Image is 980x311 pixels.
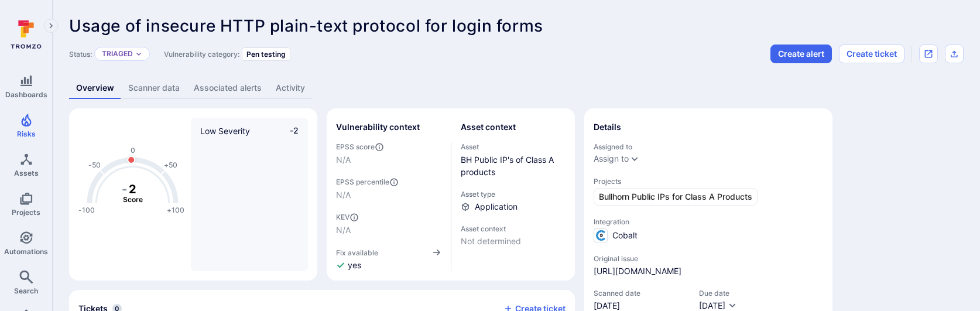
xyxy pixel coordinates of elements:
[187,77,269,99] a: Associated alerts
[461,155,554,177] a: BH Public IP's of Class A products
[14,169,39,177] span: Assets
[78,206,95,214] text: -100
[594,265,681,277] a: [URL][DOMAIN_NAME]
[122,182,127,196] tspan: -
[336,177,441,187] span: EPSS percentile
[269,77,312,99] a: Activity
[461,190,566,199] span: Asset type
[336,121,420,133] h2: Vulnerability context
[612,230,638,241] span: Cobalt
[594,254,823,263] span: Original issue
[135,50,142,57] button: Expand dropdown
[200,126,250,136] span: Low Severity
[164,160,177,169] text: +50
[699,289,737,298] span: Due date
[129,182,136,196] tspan: 2
[336,189,441,201] span: N/A
[69,16,543,36] span: Usage of insecure HTTP plain-text protocol for login forms
[4,247,48,256] span: Automations
[167,206,184,214] text: +100
[348,259,361,271] span: yes
[242,47,290,61] div: Pen testing
[336,224,441,236] span: N/A
[5,90,47,99] span: Dashboards
[461,121,516,133] h2: Asset context
[919,45,938,63] div: Open original issue
[594,121,621,133] h2: Details
[594,217,823,226] span: Integration
[336,213,441,222] span: KEV
[594,289,687,298] span: Scanned date
[12,208,40,217] span: Projects
[945,45,964,63] div: Export as CSV
[336,248,378,257] span: Fix available
[461,224,566,233] span: Asset context
[594,188,758,206] a: Bullhorn Public IPs for Class A Products
[131,146,135,155] text: 0
[164,50,239,59] span: Vulnerability category:
[102,49,133,59] button: Triaged
[461,235,566,247] span: Not determined
[109,182,156,204] g: The vulnerability score is based on the parameters defined in the settings
[770,45,832,63] button: Create alert
[123,195,143,204] text: Score
[47,21,55,31] i: Expand navigation menu
[14,286,38,295] span: Search
[699,300,725,310] span: [DATE]
[594,154,629,163] button: Assign to
[69,50,92,59] span: Status:
[121,77,187,99] a: Scanner data
[69,77,121,99] a: Overview
[475,201,518,213] span: Application
[276,125,299,137] span: -2
[336,154,441,166] span: N/A
[594,142,823,151] span: Assigned to
[839,45,904,63] button: Create ticket
[336,142,441,152] span: EPSS score
[44,19,58,33] button: Expand navigation menu
[461,142,566,151] span: Asset
[594,177,823,186] span: Projects
[88,160,101,169] text: -50
[630,154,639,163] button: Expand dropdown
[69,77,964,99] div: Vulnerability tabs
[599,191,752,203] span: Bullhorn Public IPs for Class A Products
[17,129,36,138] span: Risks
